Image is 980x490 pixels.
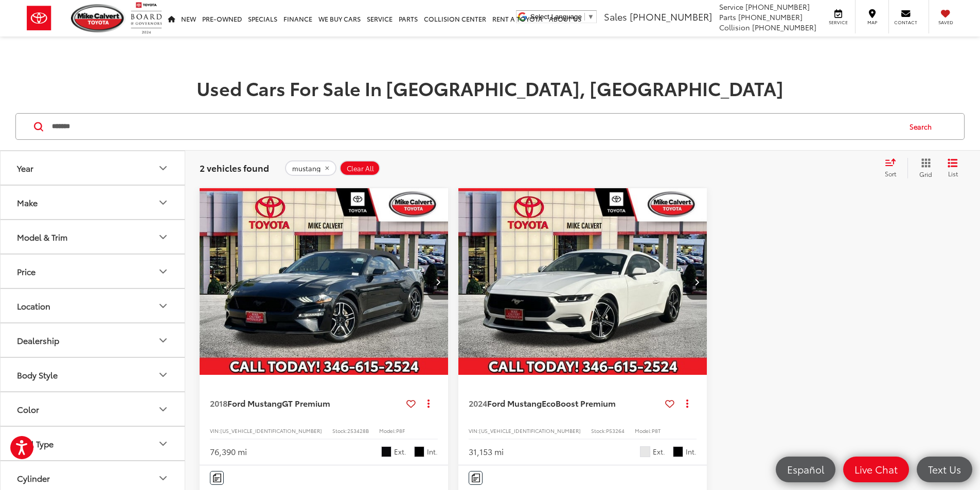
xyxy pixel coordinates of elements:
span: Shadow Black [381,446,391,457]
span: P8F [396,427,405,434]
button: Body StyleBody Style [1,358,186,391]
button: Model & TrimModel & Trim [1,220,186,253]
a: Live Chat [843,457,909,482]
div: Location [157,300,169,312]
span: ▼ [587,13,594,21]
span: Live Chat [849,463,903,476]
span: [US_VEHICLE_IDENTIFICATION_NUMBER] [479,427,581,434]
span: EcoBoost Premium [542,397,616,409]
a: 2024 Ford Mustang EcoBoost Premium2024 Ford Mustang EcoBoost Premium2024 Ford Mustang EcoBoost Pr... [458,188,708,375]
button: YearYear [1,151,186,185]
button: Grid View [907,158,940,178]
span: Clear All [347,165,374,173]
div: 2024 Ford Mustang EcoBoost Premium 0 [458,188,708,375]
span: dropdown dots [686,399,688,407]
span: Grid [919,170,932,178]
button: Search [900,114,947,139]
button: Actions [420,394,438,412]
span: Collision [719,22,750,32]
button: Fuel TypeFuel Type [1,427,186,460]
button: remove mustang [285,160,336,176]
span: Service [719,2,743,12]
span: [PHONE_NUMBER] [745,2,810,12]
span: Español [782,463,829,476]
div: Make [157,196,169,209]
div: Cylinder [157,472,169,484]
span: 2024 [469,397,487,409]
button: Clear All [340,160,380,176]
span: Sales [604,10,627,23]
span: 2 vehicles found [200,161,269,174]
input: Search by Make, Model, or Keyword [51,114,900,139]
span: mustang [292,165,320,173]
span: GT Premium [282,397,330,409]
span: Service [827,19,850,26]
span: Model: [635,427,652,434]
div: Year [157,162,169,174]
button: MakeMake [1,186,186,219]
img: Comments [213,474,221,482]
div: Dealership [17,335,59,345]
div: Model & Trim [157,231,169,243]
span: [PHONE_NUMBER] [738,12,803,22]
div: 2018 Ford Mustang GT Premium 0 [199,188,449,375]
span: Saved [934,19,957,26]
a: 2018Ford MustangGT Premium [210,397,402,409]
span: Ext. [653,447,665,457]
span: Sort [885,169,896,178]
span: Black Onyx [673,446,683,457]
span: dropdown dots [427,399,430,407]
div: Cylinder [17,473,50,483]
div: Body Style [17,370,58,379]
span: Map [861,19,883,26]
span: [US_VEHICLE_IDENTIFICATION_NUMBER] [220,427,322,434]
span: Stock: [332,427,347,434]
span: [PHONE_NUMBER] [752,22,816,32]
span: Parts [719,12,736,22]
img: 2018 Ford Mustang GT Premium [199,188,449,376]
span: Text Us [923,463,966,476]
span: Int. [427,447,438,457]
span: P8T [652,427,661,434]
span: Oxford White [640,446,650,457]
span: Contact [894,19,917,26]
button: ColorColor [1,392,186,426]
div: 76,390 mi [210,446,247,458]
img: Mike Calvert Toyota [71,4,126,32]
div: Location [17,301,50,311]
span: P53264 [606,427,625,434]
button: Comments [210,471,224,485]
div: Fuel Type [157,438,169,450]
span: Ebony [414,446,424,457]
span: 253428B [347,427,369,434]
img: Comments [472,474,480,482]
div: Body Style [157,369,169,381]
div: Price [17,266,35,276]
button: Select sort value [880,158,907,178]
span: Ford Mustang [227,397,282,409]
span: VIN: [210,427,220,434]
button: Comments [469,471,483,485]
div: Color [17,404,39,414]
a: 2018 Ford Mustang GT Premium2018 Ford Mustang GT Premium2018 Ford Mustang GT Premium2018 Ford Mus... [199,188,449,375]
div: Fuel Type [17,439,54,448]
button: Next image [427,264,448,300]
span: 2018 [210,397,227,409]
span: Stock: [591,427,606,434]
button: DealershipDealership [1,323,186,357]
div: Year [17,163,33,173]
button: Actions [679,394,697,412]
a: 2024Ford MustangEcoBoost Premium [469,397,661,409]
span: VIN: [469,427,479,434]
span: Int. [686,447,697,457]
span: Ext. [394,447,406,457]
div: Price [157,265,169,278]
div: Model & Trim [17,232,67,242]
span: [PHONE_NUMBER] [630,10,712,23]
div: Color [157,403,169,415]
span: Model: [379,427,396,434]
button: LocationLocation [1,289,186,322]
span: List [948,169,958,178]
